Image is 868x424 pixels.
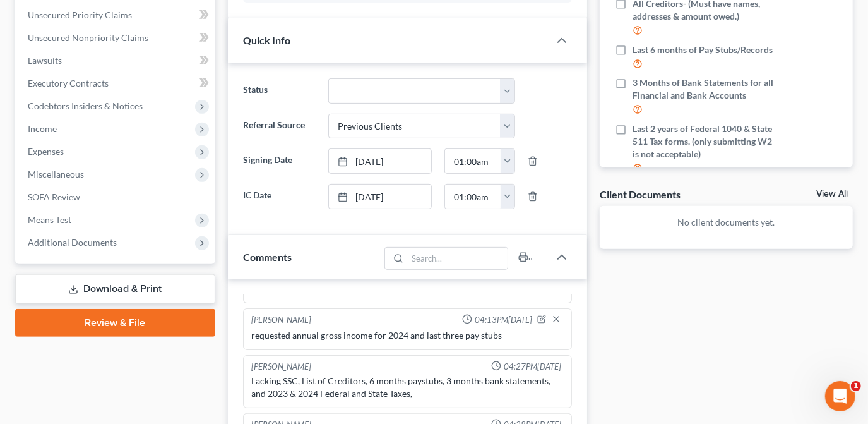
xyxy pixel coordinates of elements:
span: Executory Contracts [28,78,109,88]
p: No client documents yet. [610,216,843,229]
div: [PERSON_NAME] [251,314,311,327]
span: 04:27PM[DATE] [504,361,561,373]
div: Lacking SSC, List of Creditors, 6 months paystubs, 3 months bank statements, and 2023 & 2024 Fede... [251,375,564,400]
div: requested annual gross income for 2024 and last three pay stubs [251,329,564,342]
label: Status [237,78,322,104]
span: 3 Months of Bank Statements for all Financial and Bank Accounts [633,76,779,102]
input: -- : -- [445,185,501,209]
a: Download & Print [15,274,215,304]
span: Codebtors Insiders & Notices [28,100,143,111]
a: Lawsuits [18,49,215,72]
label: Referral Source [237,114,322,139]
a: [DATE] [329,149,431,173]
iframe: Intercom live chat [825,381,855,411]
a: View All [816,190,848,198]
span: Last 6 months of Pay Stubs/Records [633,44,773,56]
div: Client Documents [600,188,681,201]
div: [PERSON_NAME] [251,361,311,373]
a: Executory Contracts [18,72,215,95]
a: Unsecured Nonpriority Claims [18,27,215,49]
span: SOFA Review [28,191,80,202]
span: Unsecured Priority Claims [28,9,132,20]
input: -- : -- [445,149,501,173]
span: Last 2 years of Federal 1040 & State 511 Tax forms. (only submitting W2 is not acceptable) [633,123,779,161]
label: IC Date [237,184,322,209]
a: Unsecured Priority Claims [18,4,215,27]
span: Unsecured Nonpriority Claims [28,32,148,43]
label: Signing Date [237,148,322,174]
span: Comments [243,251,292,263]
a: SOFA Review [18,186,215,209]
span: Quick Info [243,34,290,46]
a: [DATE] [329,185,431,209]
span: Additional Documents [28,237,117,248]
span: 04:13PM[DATE] [475,314,532,326]
span: Expenses [28,146,64,157]
span: 1 [851,381,861,391]
span: Means Test [28,214,71,225]
span: Income [28,123,57,134]
span: Miscellaneous [28,169,84,179]
input: Search... [408,248,508,269]
span: Lawsuits [28,55,62,66]
a: Review & File [15,309,215,337]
